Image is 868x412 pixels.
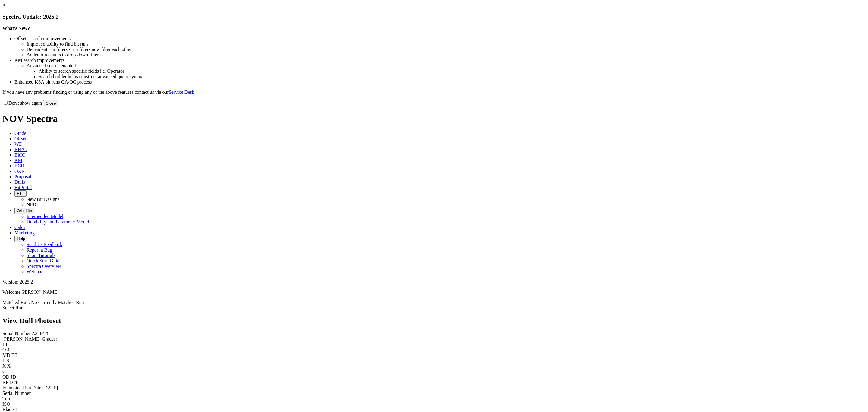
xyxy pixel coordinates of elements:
span: BT [11,353,17,358]
label: O [2,347,6,352]
label: Estimated Run Date [2,385,41,390]
a: Interbedded Model [27,214,63,219]
a: NPD [27,202,36,207]
label: MD [2,353,10,358]
span: DTF [9,380,18,385]
a: Report a Bug [27,247,52,252]
span: BitPortal [14,185,32,190]
span: No Currently Matched Run [31,300,84,305]
a: Spectra Overview [27,264,61,269]
span: BitIQ [14,152,25,157]
span: Matched Run: [2,300,30,305]
span: Blade 1 [2,407,17,412]
span: 4 [7,347,10,352]
span: I [7,369,9,374]
div: Version: 2025.2 [2,279,866,285]
li: KM search improvements [14,58,866,63]
li: Search builder helps construct advanced query syntax [39,74,866,79]
span: S [6,358,9,363]
span: Top [2,396,10,401]
li: Improved ability to find bit runs [27,41,866,47]
a: Service Desk [169,90,194,95]
a: Short Tutorials [27,253,55,258]
span: OrbitLite [17,208,32,213]
label: I [2,342,4,347]
span: Dulls [14,179,25,185]
span: A318479 [32,331,50,336]
span: BHAs [14,147,27,152]
label: Serial Number [2,331,31,336]
strong: What's New? [2,26,30,31]
span: WD [14,141,23,147]
span: Serial Number [2,391,31,396]
div: [PERSON_NAME] Grades: [2,336,866,342]
span: Offsets [14,136,28,141]
span: KM [14,158,22,163]
label: X [2,363,6,369]
span: [DATE] [42,385,58,390]
li: Dependent run filters - run filters now filter each other [27,47,866,52]
span: JD [11,374,16,379]
a: × [2,2,5,8]
span: BCR [14,163,24,168]
span: [PERSON_NAME] [20,290,59,295]
span: Calcs [14,225,25,230]
span: FTT [17,191,24,196]
label: L [2,358,5,363]
span: X [7,363,11,369]
button: Close [43,100,58,106]
label: RP [2,380,8,385]
li: Ability to search specific fields i.e. Operator [39,68,866,74]
span: Proposal [14,174,31,179]
p: Welcome [2,290,866,295]
a: Durability and Parameter Model [27,219,89,224]
a: Send Us Feedback [27,242,62,247]
span: Marketing [14,230,35,235]
li: Advanced search enabled [27,63,866,68]
a: Select Run [2,305,24,310]
h1: NOV Spectra [2,113,866,124]
label: Don't show again [2,100,42,106]
a: Webinar [27,269,43,274]
span: OAR [14,169,25,174]
span: Guide [14,131,26,136]
h2: View Dull Photoset [2,317,866,325]
span: 1 [5,342,8,347]
span: ISO [2,401,10,407]
li: Offsets search improvements [14,36,866,41]
input: Don't show again [4,101,8,105]
label: OD [2,374,9,379]
a: New Bit Designs [27,197,59,202]
a: Quick Start Guide [27,258,61,263]
span: Help [17,236,25,241]
h3: Spectra Update: 2025.2 [2,14,866,20]
li: Enhanced KSA bit runs QA/QC process [14,79,866,85]
label: G [2,369,6,374]
li: Added run counts to drop-down filters [27,52,866,58]
p: If you have any problems finding or using any of the above features contact us via our [2,90,866,95]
